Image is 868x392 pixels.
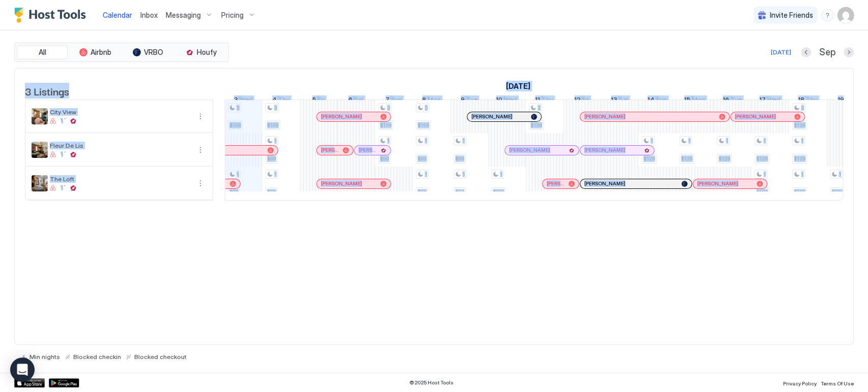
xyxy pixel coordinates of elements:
span: $129 [794,189,805,195]
span: Sun [656,95,667,106]
div: tab-group [14,43,229,62]
span: 1 [236,171,239,178]
span: Houfy [197,48,217,57]
a: September 1, 2025 [503,79,533,93]
span: $99 [267,155,276,162]
span: © 2025 Host Tools [409,379,454,386]
button: Airbnb [70,45,121,59]
span: $99 [417,189,427,195]
span: $99 [455,155,464,162]
span: [PERSON_NAME] [321,113,362,120]
span: 6 [348,95,352,106]
span: 4 [272,95,277,106]
span: $229 [831,189,844,195]
span: $129 [794,155,805,162]
span: 1 [274,138,277,144]
span: Mon [692,95,705,106]
a: September 18, 2025 [795,93,820,108]
a: September 16, 2025 [720,93,744,108]
span: [PERSON_NAME] [584,113,625,120]
a: September 4, 2025 [270,93,292,108]
span: Thu [542,95,553,106]
button: Next month [844,47,854,57]
span: 2 [537,105,541,111]
span: Min nights [29,353,60,361]
a: September 9, 2025 [458,93,480,108]
div: [DATE] [771,48,791,57]
span: $139 [530,122,542,128]
span: 1 [462,171,465,178]
div: listing image [32,142,48,158]
button: More options [194,110,206,122]
span: $109 [380,122,392,128]
span: Blocked checkout [134,353,187,361]
span: 3 [234,95,238,106]
a: September 19, 2025 [835,93,855,108]
span: 2 [274,105,277,111]
span: $129 [756,189,768,195]
span: Airbnb [91,48,111,57]
span: 1 [726,138,728,144]
span: 1 [763,171,766,178]
span: $129 [756,155,768,162]
a: Terms Of Use [821,377,854,388]
span: $99 [455,189,464,195]
span: 2 [425,105,428,111]
span: 17 [759,95,766,106]
span: Thu [806,95,818,106]
span: $129 [643,155,655,162]
a: September 5, 2025 [310,93,327,108]
a: September 17, 2025 [757,93,783,108]
button: All [17,45,68,59]
a: September 6, 2025 [346,93,366,108]
button: [DATE] [769,46,793,58]
span: Wed [504,95,517,106]
div: menu [194,110,206,122]
span: 5 [312,95,316,106]
span: [PERSON_NAME] [358,147,376,153]
span: 1 [462,138,465,144]
span: 1 [500,171,502,178]
span: Calendar [103,11,132,19]
button: More options [194,177,206,189]
span: 3 Listings [25,83,69,99]
a: September 3, 2025 [231,93,255,108]
span: [PERSON_NAME] [321,180,362,187]
div: App Store [14,378,45,387]
span: [PERSON_NAME] [547,180,564,187]
span: Fleur De Lis [50,142,190,149]
span: 1 [763,138,766,144]
div: Open Intercom Messenger [10,357,35,382]
span: [PERSON_NAME] [584,147,625,153]
a: Privacy Policy [783,377,817,388]
a: September 14, 2025 [645,93,670,108]
span: Blocked checkin [73,353,121,361]
a: Inbox [140,10,158,20]
a: September 10, 2025 [493,93,520,108]
span: Messaging [166,11,201,20]
span: $99 [417,155,427,162]
span: [PERSON_NAME] [735,113,776,120]
button: More options [194,144,206,156]
a: September 8, 2025 [420,93,443,108]
span: 2 [236,105,240,111]
span: $99 [229,189,238,195]
span: 16 [723,95,729,106]
span: 11 [535,95,540,106]
span: 1 [801,138,803,144]
span: Sat [619,95,628,106]
a: September 11, 2025 [532,93,556,108]
div: menu [821,9,833,21]
span: $129 [681,155,693,162]
span: Tue [466,95,477,106]
span: 12 [574,95,581,106]
a: Host Tools Logo [14,8,91,23]
span: 15 [684,95,691,106]
span: Privacy Policy [783,380,817,386]
span: Inbox [140,11,158,19]
span: [PERSON_NAME] [471,113,513,120]
span: Invite Friends [770,11,813,20]
span: 1 [425,171,427,178]
span: Wed [240,95,253,106]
